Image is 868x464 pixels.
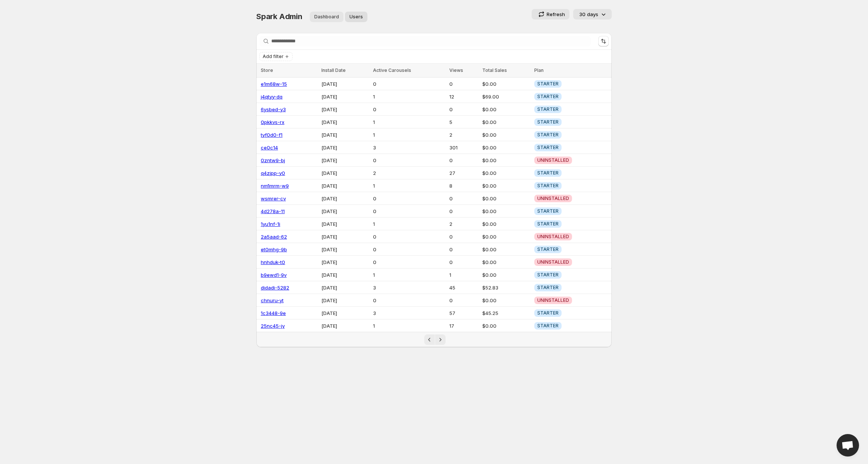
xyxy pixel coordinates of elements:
a: wsmrer-cv [261,195,286,201]
td: $0.00 [480,192,532,205]
span: STARTER [537,272,559,278]
td: [DATE] [319,230,371,243]
span: Dashboard [314,14,339,20]
td: 3 [371,307,447,319]
a: 2a5aad-62 [261,234,287,240]
td: $0.00 [480,78,532,90]
span: STARTER [537,310,559,316]
td: 1 [371,319,447,332]
td: 0 [447,154,480,167]
td: [DATE] [319,128,371,141]
button: Previous [424,334,435,345]
td: 0 [447,192,480,205]
td: 0 [371,243,447,256]
td: 1 [371,116,447,128]
td: 301 [447,141,480,154]
td: 0 [371,154,447,167]
td: 0 [371,294,447,307]
button: 30 days [573,9,612,19]
td: 1 [371,269,447,281]
button: Dashboard overview [310,12,343,22]
td: $0.00 [480,319,532,332]
div: Open chat [837,434,859,457]
span: STARTER [537,221,559,227]
td: 2 [447,128,480,141]
a: 25nc45-jy [261,323,285,329]
td: [DATE] [319,243,371,256]
a: b9ewd1-9v [261,272,287,278]
td: 1 [371,90,447,103]
td: $0.00 [480,294,532,307]
span: Plan [534,67,544,73]
td: [DATE] [319,281,371,294]
td: $0.00 [480,179,532,192]
td: 2 [447,218,480,230]
a: 1c3448-9e [261,310,286,316]
span: STARTER [537,119,559,125]
a: chnuru-yt [261,297,284,303]
td: 0 [371,103,447,116]
td: 17 [447,319,480,332]
td: 8 [447,179,480,192]
td: [DATE] [319,141,371,154]
span: STARTER [537,94,559,100]
td: $0.00 [480,256,532,269]
a: e1m68w-15 [261,81,287,87]
td: 0 [447,256,480,269]
span: UNINSTALLED [537,234,569,240]
p: 30 days [579,10,598,18]
span: STARTER [537,285,559,291]
td: $0.00 [480,103,532,116]
span: UNINSTALLED [537,157,569,163]
td: [DATE] [319,154,371,167]
td: 45 [447,281,480,294]
p: Refresh [547,10,565,18]
td: 1 [371,218,447,230]
td: [DATE] [319,256,371,269]
td: 0 [371,256,447,269]
td: [DATE] [319,205,371,218]
td: 0 [447,294,480,307]
span: STARTER [537,145,559,151]
td: 5 [447,116,480,128]
td: 27 [447,167,480,179]
td: 57 [447,307,480,319]
td: $52.83 [480,281,532,294]
button: Refresh [532,9,569,19]
td: [DATE] [319,167,371,179]
span: Install Date [321,67,346,73]
a: q4zjpp-y0 [261,170,285,176]
td: $0.00 [480,205,532,218]
td: 0 [447,243,480,256]
a: j4qtyy-dq [261,94,282,100]
span: STARTER [537,208,559,214]
td: [DATE] [319,218,371,230]
td: 0 [371,78,447,90]
td: $0.00 [480,128,532,141]
a: nm1mrm-w9 [261,183,289,189]
span: STARTER [537,183,559,189]
a: didadi-5282 [261,285,289,291]
span: Views [449,67,463,73]
span: UNINSTALLED [537,297,569,303]
td: [DATE] [319,192,371,205]
td: [DATE] [319,90,371,103]
a: et0mhg-9b [261,246,287,252]
a: 4d278a-11 [261,208,285,214]
button: Next [435,334,446,345]
td: $69.00 [480,90,532,103]
button: Add filter [259,52,293,61]
td: [DATE] [319,294,371,307]
td: [DATE] [319,269,371,281]
button: User management [345,12,367,22]
td: 1 [371,179,447,192]
td: 3 [371,141,447,154]
td: 0 [447,205,480,218]
span: STARTER [537,81,559,87]
td: $0.00 [480,230,532,243]
td: 1 [371,128,447,141]
a: 1yu1nf-1i [261,221,280,227]
td: 0 [447,103,480,116]
nav: Pagination [256,332,612,347]
span: Spark Admin [256,12,302,21]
